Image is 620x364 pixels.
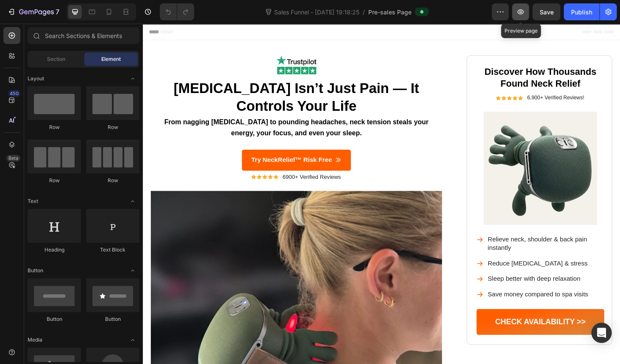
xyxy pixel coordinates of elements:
span: Sales Funnel - [DATE] 19:18:25 [272,8,361,16]
button: 7 [3,3,63,20]
input: Search Sections & Elements [28,27,139,44]
span: Toggle open [126,264,139,277]
div: Row [86,123,139,131]
div: Beta [6,155,20,161]
span: Layout [28,75,44,82]
a: CHECK AVAILABILITY >> [356,304,492,331]
div: Button [86,315,139,323]
div: 450 [8,90,20,97]
div: Undo/Redo [160,3,194,20]
span: Save [539,8,553,16]
span: / [363,8,365,16]
span: Text [28,197,38,205]
span: Section [47,55,65,63]
span: Element [101,55,121,63]
span: Toggle open [126,194,139,208]
p: Relieve neck, shoulder & back pain instantly [367,226,490,244]
p: 6900+ Verified Reviews [149,159,211,167]
div: Row [28,123,81,131]
span: Toggle open [126,72,139,85]
div: Publish [571,8,592,16]
div: Open Intercom Messenger [591,323,612,343]
span: Toggle open [126,333,139,347]
p: Reduce [MEDICAL_DATA] & stress [367,251,490,260]
strong: Discover How Thousands Found Neck Relief [364,46,483,69]
span: Button [28,267,43,274]
iframe: Design area [143,24,620,364]
p: Sleep better with deep relaxation [367,268,490,276]
p: Save money compared to spa visits [367,284,490,293]
p: 7 [56,7,59,17]
button: Save [532,3,560,20]
span: Media [28,336,42,344]
p: 6,900+ Verified Reviews! [409,76,470,83]
span: Pre-sales Page [368,8,411,16]
button: Publish [564,3,599,20]
div: Text Block [86,246,139,254]
div: Button [28,315,81,323]
div: Heading [28,246,81,254]
div: Row [28,177,81,184]
div: Row [86,177,139,184]
img: gempages_575948844915753546-18972913-1b93-4d33-9e60-90747f99ec3e.jpg [356,94,492,215]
